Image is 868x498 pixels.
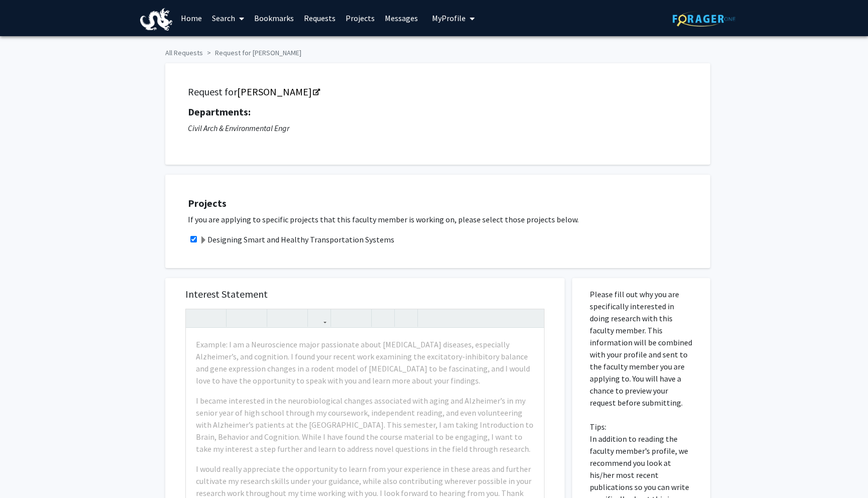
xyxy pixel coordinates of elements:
a: Home [176,1,207,36]
button: Superscript [270,309,287,327]
p: If you are applying to specific projects that this faculty member is working on, please select th... [188,213,700,225]
a: All Requests [165,48,203,57]
strong: Departments: [188,105,251,118]
button: Link [310,309,328,327]
p: Example: I am a Neuroscience major passionate about [MEDICAL_DATA] diseases, especially Alzheimer... [196,338,534,387]
button: Ordered list [351,309,369,327]
span: My Profile [432,13,466,23]
button: Subscript [287,309,305,327]
button: Unordered list [334,309,351,327]
p: I became interested in the neurobiological changes associated with aging and Alzheimer’s in my se... [196,395,534,455]
a: Requests [299,1,341,36]
a: Messages [380,1,423,36]
a: Projects [341,1,380,36]
img: Drexel University Logo [140,8,172,31]
button: Undo (Ctrl + Z) [188,309,206,327]
h5: Request for [188,86,688,98]
a: Search [207,1,249,36]
iframe: Chat [8,453,43,490]
li: Request for [PERSON_NAME] [203,48,301,58]
h5: Interest Statement [185,288,545,300]
a: Opens in a new tab [237,85,319,98]
ol: breadcrumb [165,44,703,58]
a: Bookmarks [249,1,299,36]
button: Remove format [374,309,392,327]
button: Strong (Ctrl + B) [229,309,247,327]
button: Fullscreen [524,309,541,327]
button: Emphasis (Ctrl + I) [247,309,264,327]
button: Redo (Ctrl + Y) [206,309,224,327]
img: ForagerOne Logo [673,11,735,27]
i: Civil Arch & Environmental Engr [188,123,289,133]
label: Designing Smart and Healthy Transportation Systems [199,233,394,245]
strong: Projects [188,197,227,209]
button: Insert horizontal rule [397,309,415,327]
